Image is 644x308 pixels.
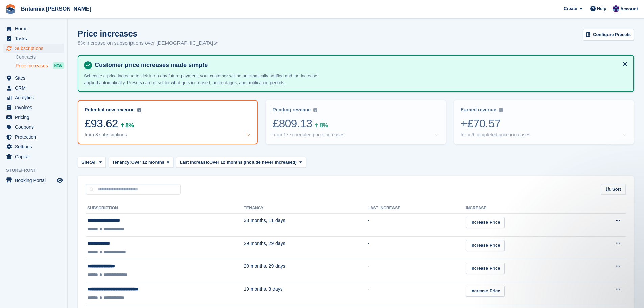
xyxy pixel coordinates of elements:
a: Increase Price [466,217,505,228]
a: menu [3,113,64,122]
span: 29 months, 29 days [244,241,285,246]
div: £809.13 [272,117,439,131]
span: Sort [612,186,621,193]
span: 19 months, 3 days [244,286,282,292]
span: CRM [15,83,55,93]
span: Tenancy: [112,159,131,166]
div: +£70.57 [461,117,627,131]
span: Last increase: [180,159,209,166]
a: menu [3,93,64,102]
div: from 17 scheduled price increases [272,132,344,138]
th: Last increase [368,203,466,214]
button: Last increase: Over 12 months (Include never increased) [176,157,306,168]
span: Over 12 months (Include never increased) [209,159,297,166]
span: Pricing [15,113,55,122]
th: Tenancy [244,203,367,214]
span: Booking Portal [15,175,55,185]
span: Sites [15,73,55,83]
a: Increase Price [466,286,505,297]
a: Pending revenue £809.13 8% from 17 scheduled price increases [266,100,446,144]
a: menu [3,34,64,43]
span: Protection [15,132,55,142]
a: menu [3,44,64,53]
th: Increase [466,203,583,214]
div: £93.62 [85,117,251,131]
a: Contracts [16,54,64,61]
img: icon-info-grey-7440780725fd019a000dd9b08b2336e03edf1995a4989e88bcd33f0948082b44.svg [313,108,317,112]
td: - [368,282,466,305]
div: 8% [319,123,328,128]
span: Over 12 months [131,159,164,166]
h4: Customer price increases made simple [92,61,628,69]
td: - [368,236,466,259]
span: Site: [81,159,91,166]
span: Account [620,6,638,13]
a: menu [3,142,64,151]
p: Schedule a price increase to kick in on any future payment, your customer will be automatically n... [84,73,320,86]
p: 8% increase on subscriptions over [DEMOGRAPHIC_DATA] [78,39,218,47]
a: Configure Presets [583,29,634,40]
a: menu [3,103,64,112]
td: - [368,259,466,282]
span: Analytics [15,93,55,102]
span: Settings [15,142,55,151]
div: 8% [125,123,134,128]
a: menu [3,132,64,142]
td: - [368,214,466,237]
h1: Price increases [78,29,218,38]
a: Earned revenue +£70.57 from 6 completed price increases [454,100,634,144]
img: icon-info-grey-7440780725fd019a000dd9b08b2336e03edf1995a4989e88bcd33f0948082b44.svg [499,108,503,112]
a: menu [3,83,64,93]
a: Increase Price [466,263,505,274]
span: Subscriptions [15,44,55,53]
a: Price increases NEW [16,62,64,69]
a: menu [3,152,64,161]
th: Subscription [86,203,244,214]
a: Preview store [56,176,64,184]
button: Site: All [78,157,106,168]
span: Storefront [6,167,67,174]
div: from 8 subscriptions [85,132,127,138]
span: Help [597,5,606,12]
span: Invoices [15,103,55,112]
span: Price increases [16,63,48,69]
a: menu [3,24,64,33]
div: Earned revenue [461,107,496,113]
span: Coupons [15,122,55,132]
span: All [91,159,97,166]
button: Tenancy: Over 12 months [109,157,173,168]
a: menu [3,122,64,132]
div: from 6 completed price increases [461,132,530,138]
div: NEW [53,62,64,69]
div: Potential new revenue [85,107,135,113]
a: Britannia [PERSON_NAME] [18,3,94,15]
img: stora-icon-8386f47178a22dfd0bd8f6a31ec36ba5ce8667c1dd55bd0f319d3a0aa187defe.svg [5,4,16,14]
div: Pending revenue [272,107,311,113]
img: icon-info-grey-7440780725fd019a000dd9b08b2336e03edf1995a4989e88bcd33f0948082b44.svg [137,108,141,112]
img: Becca Clark [613,5,619,12]
span: 33 months, 11 days [244,218,285,223]
a: menu [3,175,64,185]
a: Potential new revenue £93.62 8% from 8 subscriptions [78,100,258,144]
span: Tasks [15,34,55,43]
span: Create [564,5,577,12]
span: Home [15,24,55,33]
a: menu [3,73,64,83]
a: Increase Price [466,240,505,251]
span: Capital [15,152,55,161]
span: 20 months, 29 days [244,263,285,269]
